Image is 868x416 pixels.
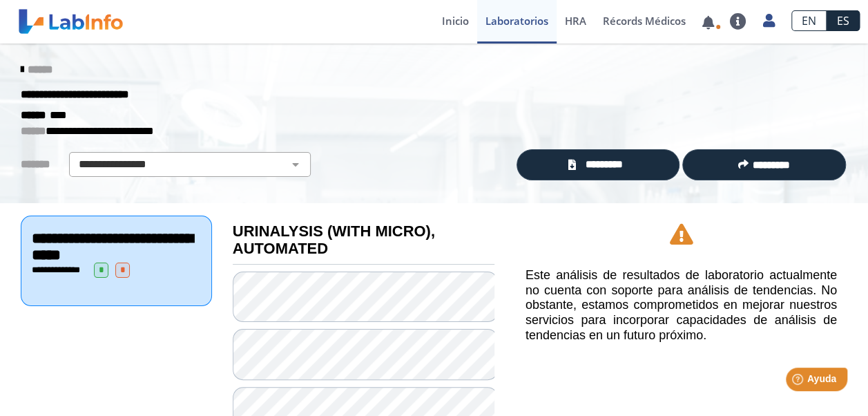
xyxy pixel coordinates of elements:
[525,268,837,343] h5: Este análisis de resultados de laboratorio actualmente no cuenta con soporte para análisis de ten...
[565,14,586,28] span: HRA
[827,10,860,31] a: ES
[745,362,853,401] iframe: Help widget launcher
[791,10,827,31] a: EN
[233,223,435,257] b: URINALYSIS (WITH MICRO), AUTOMATED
